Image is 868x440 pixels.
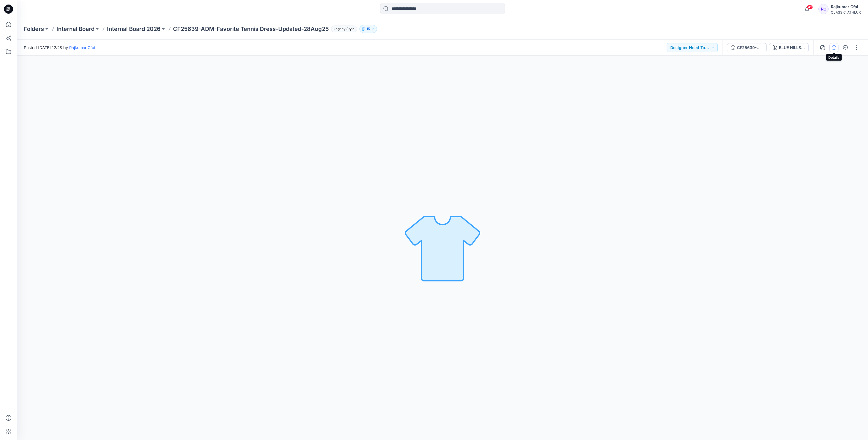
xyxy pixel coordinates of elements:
[818,4,829,14] div: RC
[807,5,813,9] span: 42
[829,43,838,52] button: Details
[831,3,861,10] div: Rajkumar Cfai
[24,25,44,33] a: Folders
[56,25,94,33] a: Internal Board
[737,45,763,51] div: CF25639-ADM-Favorite Tennis Dress-Updated-28Aug25
[779,45,805,51] div: BLUE HILLS HEATHER 1
[69,45,95,50] a: Rajkumar Cfai
[831,10,861,14] div: CLASSIC_ATHLUX
[331,26,357,32] span: Legacy Style
[329,25,357,33] button: Legacy Style
[769,43,809,52] button: BLUE HILLS HEATHER 1
[727,43,767,52] button: CF25639-ADM-Favorite Tennis Dress-Updated-28Aug25
[359,25,377,33] button: 15
[366,26,370,32] p: 15
[403,208,482,288] img: No Outline
[107,25,161,33] a: Internal Board 2026
[24,45,95,50] span: Posted [DATE] 12:28 by
[173,25,329,33] p: CF25639-ADM-Favorite Tennis Dress-Updated-28Aug25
